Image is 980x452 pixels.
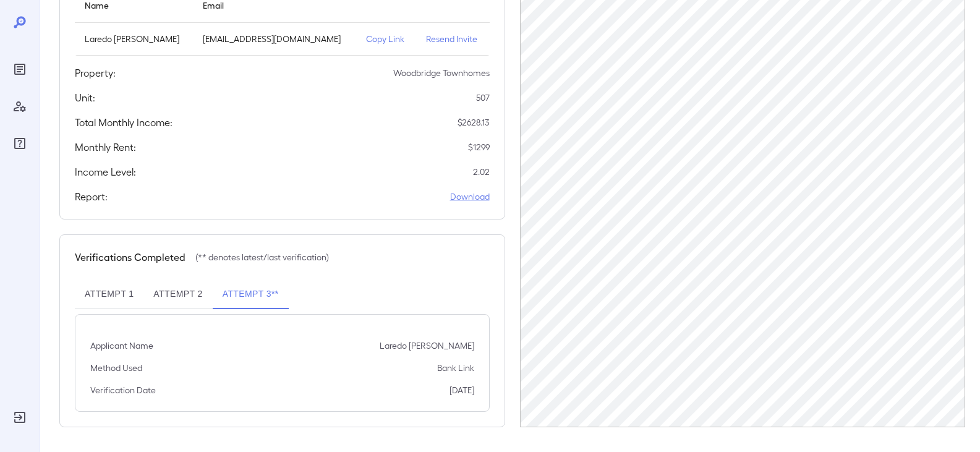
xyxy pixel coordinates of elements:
p: Woodbridge Townhomes [393,67,490,79]
div: Log Out [10,407,30,427]
div: Manage Users [10,96,30,116]
p: Laredo [PERSON_NAME] [380,339,474,352]
h5: Monthly Rent: [75,140,136,155]
p: Verification Date [90,384,156,396]
h5: Income Level: [75,164,136,179]
h5: Property: [75,66,116,80]
div: FAQ [10,134,30,153]
p: $ 1299 [468,141,490,153]
button: Attempt 2 [143,279,212,309]
p: Laredo [PERSON_NAME] [85,33,183,45]
h5: Total Monthly Income: [75,115,173,130]
button: Attempt 1 [75,279,143,309]
h5: Verifications Completed [75,250,185,265]
p: [EMAIL_ADDRESS][DOMAIN_NAME] [203,33,346,45]
a: Download [450,190,490,203]
h5: Report: [75,189,108,204]
h5: Unit: [75,90,95,105]
p: Method Used [90,362,142,374]
div: Reports [10,59,30,79]
p: Bank Link [437,362,474,374]
p: 2.02 [473,166,490,178]
p: Copy Link [366,33,406,45]
p: 507 [476,92,490,104]
p: [DATE] [450,384,474,396]
p: Applicant Name [90,339,153,352]
p: (** denotes latest/last verification) [195,251,329,263]
button: Attempt 3** [213,279,289,309]
p: Resend Invite [426,33,480,45]
p: $ 2628.13 [458,116,490,129]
